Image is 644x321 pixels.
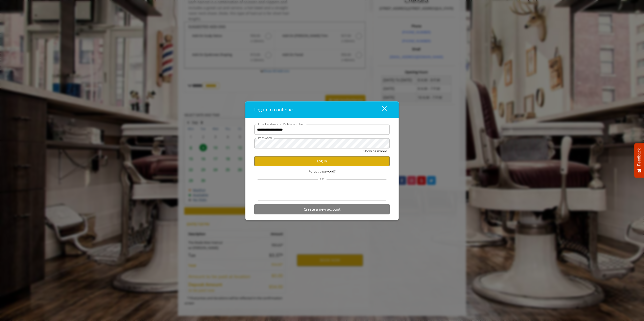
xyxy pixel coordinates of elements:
[363,148,387,154] button: Show password
[256,135,274,140] label: Password
[296,186,348,197] iframe: Sign in with Google Button
[254,204,390,214] button: Create a new account
[256,121,307,126] label: Email address or Mobile number
[309,168,336,174] span: Forgot password?
[254,125,390,135] input: Email address or Mobile number
[637,148,641,166] span: Feedback
[254,156,390,166] button: Log in
[376,106,386,113] div: close dialog
[373,104,390,115] button: close dialog
[634,143,644,178] button: Feedback - Show survey
[318,177,327,181] span: Or
[254,106,293,112] span: Log in to continue
[254,138,390,148] input: Password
